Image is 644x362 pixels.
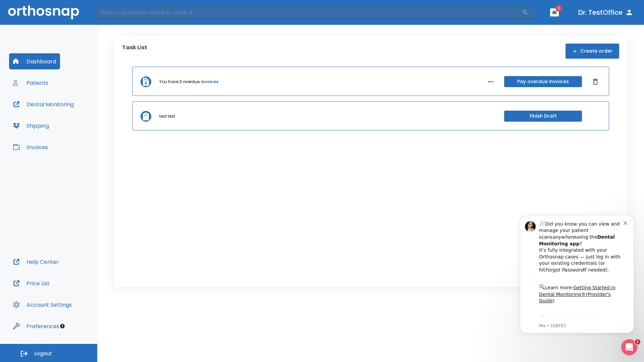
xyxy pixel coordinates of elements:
[9,254,63,270] button: Help Center
[9,118,53,134] button: Shipping
[576,6,636,18] button: Dr. TestOffice
[9,96,78,112] button: Dental Monitoring
[29,107,89,119] a: App Store
[635,339,640,345] span: 1
[114,10,119,16] button: Dismiss notification
[504,76,582,87] button: Pay overdue invoices
[504,111,582,122] button: Finish Draft
[566,44,619,59] button: Create order
[29,105,114,139] div: Download the app: | ​ Let us know if you need help getting started!
[9,139,52,155] button: Invoices
[9,53,60,69] button: Dashboard
[555,5,562,12] span: 1
[510,209,644,337] iframe: Intercom notifications message
[9,275,54,291] button: Price List
[9,75,52,91] button: Patients
[590,76,601,87] button: Dismiss
[29,114,114,120] p: Message from Ma, sent 5w ago
[159,113,175,119] p: test test
[201,79,218,85] a: invoices
[159,79,200,85] p: You have 3 overdue
[621,339,637,355] iframe: Intercom live chat
[8,5,79,19] img: Orthosnap
[96,6,522,19] input: Search by Patient Name or Case #
[59,323,65,329] div: Tooltip anchor
[9,318,63,334] button: Preferences
[122,44,147,59] p: Task List
[34,350,52,357] span: Logout
[9,297,76,313] button: Account Settings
